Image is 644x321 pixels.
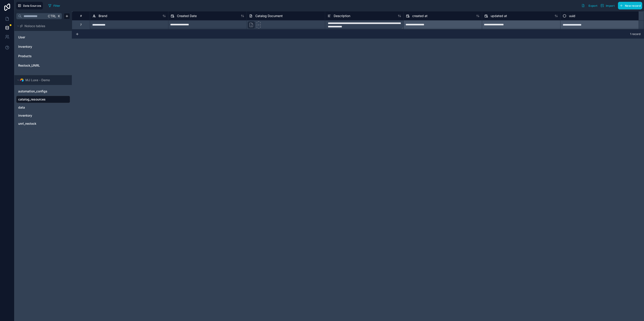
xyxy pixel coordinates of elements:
a: unrl_restock [18,121,67,126]
div: data [16,104,70,111]
a: Restock_UNRL [18,63,67,68]
span: Import [606,4,615,7]
a: New record [616,2,642,9]
span: data [18,105,25,110]
span: Brand [99,14,107,18]
div: # [75,14,86,17]
div: unrl_restock [16,120,70,127]
span: created at [412,14,428,18]
span: updated at [491,14,507,18]
span: 1 record [630,32,640,36]
a: Products [18,54,67,58]
img: Airtable Logo [20,78,24,82]
span: automation_configs [18,89,47,94]
span: Export [589,4,597,7]
button: Filter [46,2,62,9]
span: catalog_resources [18,97,46,102]
span: inventory [18,113,32,118]
div: User [16,34,70,41]
span: New record [625,4,641,7]
span: Description [334,14,350,18]
div: 7 [80,23,82,27]
div: Products [16,52,70,60]
button: Data Sources [16,2,43,9]
div: catalog_resources [16,96,70,103]
a: inventory [18,113,67,118]
span: Filter [53,4,60,7]
div: Inventory [16,43,70,50]
a: Inventory [18,44,67,49]
a: automation_configs [18,89,67,94]
button: Export [580,2,599,9]
span: Data Sources [23,4,41,7]
span: uuid [569,14,575,18]
button: New record [618,2,642,9]
a: data [18,105,67,110]
span: Noloco tables [24,24,45,28]
span: Catalog Document [255,14,283,18]
span: Ctrl [47,13,57,19]
span: Inventory [18,44,32,49]
span: unrl_restock [18,121,36,126]
a: catalog_resources [18,97,67,102]
button: Import [599,2,616,9]
div: inventory [16,112,70,119]
div: Restock_UNRL [16,62,70,69]
div: automation_configs [16,88,70,95]
a: User [18,35,67,39]
span: MJ Luxe - Demo [25,78,50,82]
button: Airtable LogoMJ Luxe - Demo [16,77,67,83]
button: Noloco tables [16,23,67,29]
span: Restock_UNRL [18,63,40,68]
span: Created Date [177,14,197,18]
span: K [57,15,60,18]
span: User [18,35,25,39]
span: Products [18,54,32,58]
